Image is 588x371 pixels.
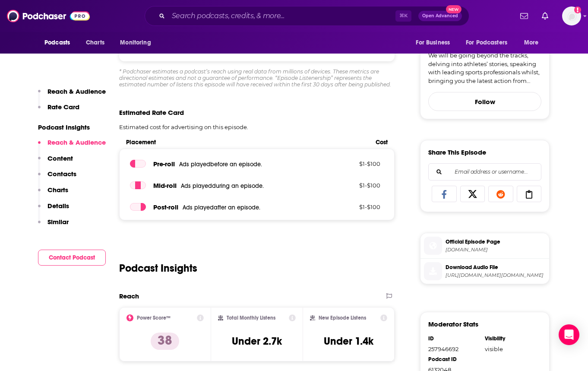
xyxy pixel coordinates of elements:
[168,9,395,23] input: Search podcasts, credits, & more...
[232,335,282,348] h3: Under 2.7k
[47,87,106,95] p: Reach & Audience
[80,35,110,51] a: Charts
[562,6,581,25] img: User Profile
[466,37,507,49] span: For Podcasters
[517,9,531,23] a: Show notifications dropdown
[428,356,479,363] div: Podcast ID
[44,37,70,49] span: Podcasts
[485,346,536,352] div: visible
[38,250,106,266] button: Contact Podcast
[47,138,106,146] p: Reach & Audience
[428,92,541,111] button: Follow
[324,203,380,210] p: $ 1 - $ 100
[376,139,388,146] span: Cost
[460,35,520,51] button: open menu
[324,335,373,348] h3: Under 1.4k
[432,186,457,202] a: Share on Facebook
[38,186,68,202] button: Charts
[428,335,479,342] div: ID
[418,11,462,21] button: Open AdvancedNew
[559,324,579,345] div: Open Intercom Messenger
[524,37,539,49] span: More
[47,154,73,162] p: Content
[227,315,275,321] h2: Total Monthly Listens
[324,182,380,189] p: $ 1 - $ 100
[416,37,450,49] span: For Business
[428,346,479,352] div: 257946692
[137,315,171,321] h2: Power Score™
[446,272,546,279] span: https://anchor.fm/s/105c4fb70/podcast/play/104267280/https%3A%2F%2Fd3ctxlq1ktw2nl.cloudfront.net%...
[324,160,380,167] p: $ 1 - $ 100
[47,202,69,210] p: Details
[38,35,81,51] button: open menu
[38,138,106,154] button: Reach & Audience
[47,170,76,178] p: Contacts
[119,68,395,88] div: * Podchaser estimates a podcast’s reach using real data from millions of devices. These metrics a...
[153,160,175,168] span: Pre -roll
[319,315,366,321] h2: New Episode Listens
[153,181,177,190] span: Mid -roll
[38,154,73,170] button: Content
[119,262,197,275] h2: Podcast Insights
[119,292,139,300] h2: Reach
[38,103,79,119] button: Rate Card
[518,35,550,51] button: open menu
[120,37,151,49] span: Monitoring
[446,263,546,271] span: Download Audio File
[446,238,546,246] span: Official Episode Page
[183,204,260,211] span: Ads played after an episode .
[86,37,104,49] span: Charts
[562,6,581,25] span: Logged in as NicolaLynch
[424,262,546,280] a: Download Audio File[URL][DOMAIN_NAME][DOMAIN_NAME]
[38,202,69,218] button: Details
[428,163,541,181] div: Search followers
[38,87,106,103] button: Reach & Audience
[446,247,546,253] span: podcasters.spotify.com
[47,103,79,111] p: Rate Card
[119,108,184,117] span: Estimated Rate Card
[422,14,458,18] span: Open Advanced
[424,237,546,255] a: Official Episode Page[DOMAIN_NAME]
[517,186,542,202] a: Copy Link
[38,218,69,234] button: Similar
[179,161,262,168] span: Ads played before an episode .
[562,6,581,25] button: Show profile menu
[47,186,68,194] p: Charts
[488,186,513,202] a: Share on Reddit
[47,218,69,226] p: Similar
[145,6,469,26] div: Search podcasts, credits, & more...
[153,203,178,211] span: Post -roll
[446,5,462,13] span: New
[460,186,485,202] a: Share on X/Twitter
[38,170,76,186] button: Contacts
[181,182,264,190] span: Ads played during an episode .
[151,333,179,350] p: 38
[7,8,90,24] img: Podchaser - Follow, Share and Rate Podcasts
[126,139,368,146] span: Placement
[119,124,395,130] p: Estimated cost for advertising on this episode.
[428,320,478,328] h3: Moderator Stats
[428,51,541,85] a: We will be going beyond the tracks, delving into athletes’ stories, speaking with leading sports ...
[410,35,461,51] button: open menu
[485,335,536,342] div: Visibility
[436,164,534,180] input: Email address or username...
[38,123,106,131] p: Podcast Insights
[574,6,581,13] svg: Add a profile image
[538,9,552,23] a: Show notifications dropdown
[395,10,411,22] span: ⌘ K
[114,35,162,51] button: open menu
[428,148,486,156] h3: Share This Episode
